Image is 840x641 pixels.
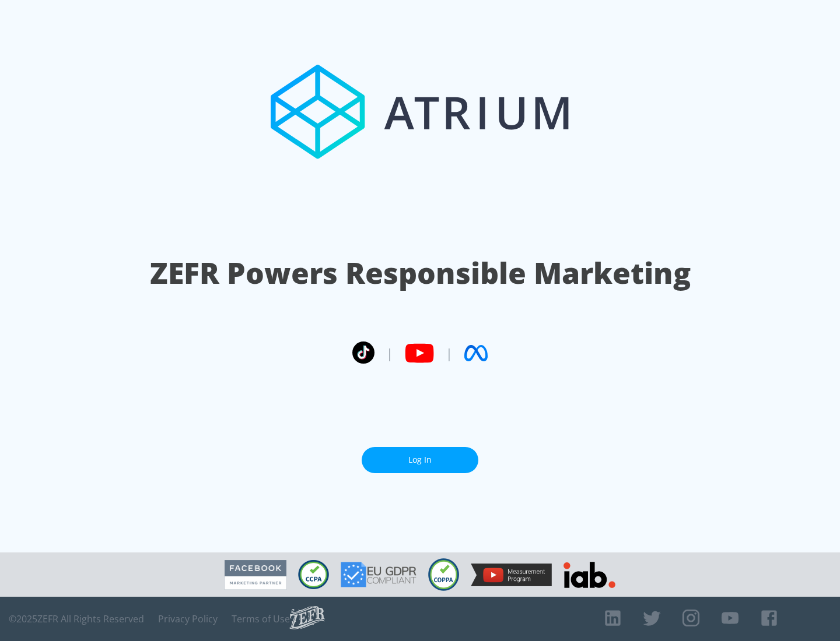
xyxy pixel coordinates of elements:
img: YouTube Measurement Program [471,563,552,586]
img: GDPR Compliant [341,562,416,587]
span: | [386,344,393,362]
img: IAB [563,562,615,588]
a: Privacy Policy [158,613,218,625]
img: COPPA Compliant [428,558,459,591]
span: © 2025 ZEFR All Rights Reserved [9,613,144,625]
img: CCPA Compliant [298,560,329,589]
img: Facebook Marketing Partner [225,560,286,590]
a: Log In [362,447,478,473]
h1: ZEFR Powers Responsible Marketing [150,253,691,293]
span: | [446,344,453,362]
a: Terms of Use [232,613,290,625]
